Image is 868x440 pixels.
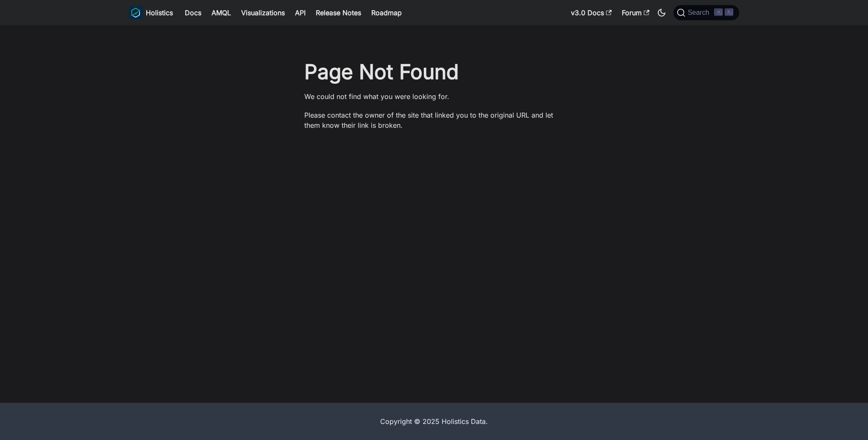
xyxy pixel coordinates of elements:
b: Holistics [146,8,173,18]
h1: Page Not Found [304,59,564,85]
a: Release Notes [311,6,366,19]
p: Please contact the owner of the site that linked you to the original URL and let them know their ... [304,110,564,130]
kbd: K [725,8,733,16]
img: Holistics [129,6,142,19]
a: Roadmap [366,6,407,19]
button: Search (Command+K) [673,5,739,20]
a: Visualizations [236,6,290,19]
p: We could not find what you were looking for. [304,91,564,102]
span: Search [685,9,715,16]
a: AMQL [206,6,236,19]
button: Switch between dark and light mode (currently dark mode) [655,6,668,19]
a: Forum [617,6,654,19]
kbd: ⌘ [714,8,723,16]
a: HolisticsHolistics [129,6,173,19]
a: v3.0 Docs [566,6,617,19]
div: Copyright © 2025 Holistics Data. [164,416,704,426]
a: API [290,6,311,19]
a: Docs [180,6,206,19]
